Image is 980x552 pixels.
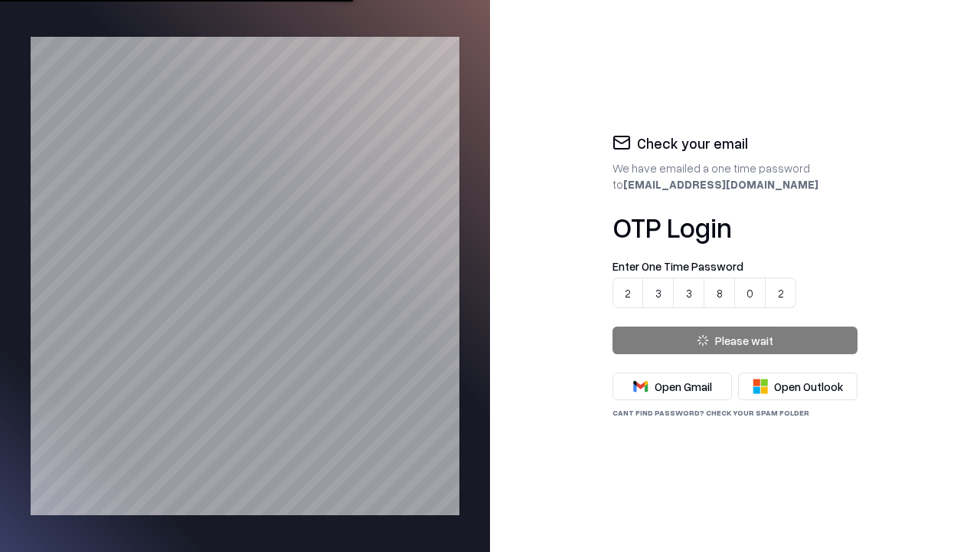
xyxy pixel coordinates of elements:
[738,373,857,400] button: Open Outlook
[612,160,857,192] div: We have emailed a one time password to
[623,177,818,191] b: [EMAIL_ADDRESS][DOMAIN_NAME]
[637,133,748,155] h2: Check your email
[612,373,732,400] button: Open Gmail
[612,406,857,419] div: Cant find password? check your spam folder
[612,212,857,242] h1: OTP Login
